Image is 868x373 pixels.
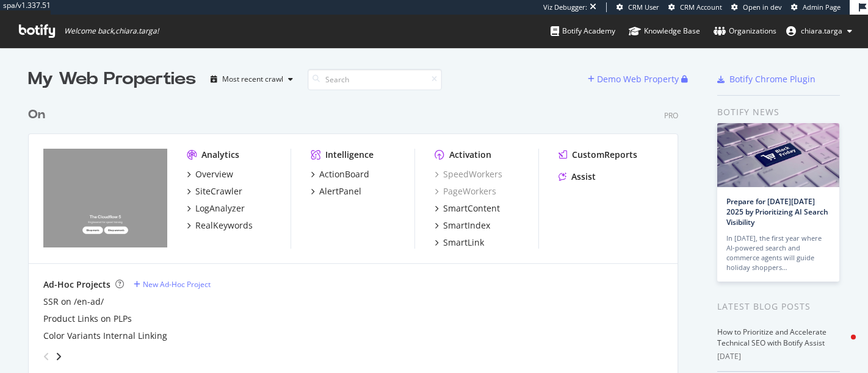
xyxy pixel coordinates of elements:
a: SiteCrawler [187,185,242,197]
a: CustomReports [559,149,637,161]
div: New Ad-Hoc Project [143,279,211,290]
div: Intelligence [325,149,374,161]
div: Most recent crawl [222,76,283,83]
a: How to Prioritize and Accelerate Technical SEO with Botify Assist [717,327,826,348]
a: SmartLink [435,236,484,249]
div: SmartContent [443,202,500,215]
div: Botify Academy [551,25,615,37]
div: Viz Debugger: [543,2,587,12]
div: SmartIndex [443,219,490,232]
div: Activation [449,149,491,161]
div: Assist [571,171,596,183]
div: Pro [664,110,678,121]
a: Botify Academy [551,15,615,48]
div: ActionBoard [319,168,369,180]
span: Welcome back, chiara.targa ! [64,26,159,36]
a: CRM Account [668,2,722,12]
a: SmartContent [435,202,500,215]
a: Color Variants Internal Linking [43,330,167,342]
iframe: Intercom live chat [826,332,856,361]
div: Botify news [717,105,840,119]
div: Demo Web Property [597,73,679,85]
span: chiara.targa [801,26,842,36]
a: RealKeywords [187,219,253,232]
span: Admin Page [803,2,841,12]
div: SiteCrawler [195,185,242,197]
div: Organizations [714,25,776,37]
div: Analytics [201,149,239,161]
span: CRM Account [680,2,722,12]
a: LogAnalyzer [187,202,245,215]
a: Demo Web Property [588,74,681,84]
div: Botify Chrome Plugin [729,73,816,85]
img: Prepare for Black Friday 2025 by Prioritizing AI Search Visibility [717,123,839,187]
div: angle-left [38,347,54,366]
div: On [28,106,45,124]
a: SmartIndex [435,219,490,232]
div: RealKeywords [195,219,253,232]
div: SmartLink [443,236,484,249]
a: Prepare for [DATE][DATE] 2025 by Prioritizing AI Search Visibility [726,196,828,227]
div: Latest Blog Posts [717,300,840,313]
a: CRM User [617,2,659,12]
div: LogAnalyzer [195,202,245,215]
a: PageWorkers [435,185,496,197]
button: Most recent crawl [206,69,298,89]
button: Demo Web Property [588,69,681,89]
a: Assist [559,171,596,183]
a: SSR on /en-ad/ [43,296,104,308]
a: New Ad-Hoc Project [134,279,211,290]
div: [DATE] [717,351,840,362]
span: CRM User [628,2,659,12]
div: AlertPanel [319,185,361,197]
div: My Web Properties [28,67,196,91]
a: Admin Page [791,2,841,12]
div: In [DATE], the first year where AI-powered search and commerce agents will guide holiday shoppers… [726,233,830,272]
div: CustomReports [572,149,637,161]
img: www.on-running.com [43,149,167,247]
button: chiara.targa [776,21,862,41]
a: Product Links on PLPs [43,313,132,325]
span: Open in dev [743,2,782,12]
a: Overview [187,168,233,180]
a: ActionBoard [311,168,369,180]
a: On [28,106,50,124]
a: Open in dev [731,2,782,12]
input: Search [308,69,442,90]
div: angle-right [54,350,63,363]
a: SpeedWorkers [435,168,502,180]
a: Botify Chrome Plugin [717,73,816,85]
a: AlertPanel [311,185,361,197]
div: Overview [195,168,233,180]
a: Organizations [714,15,776,48]
div: Knowledge Base [629,25,700,37]
div: Ad-Hoc Projects [43,279,110,291]
a: Knowledge Base [629,15,700,48]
